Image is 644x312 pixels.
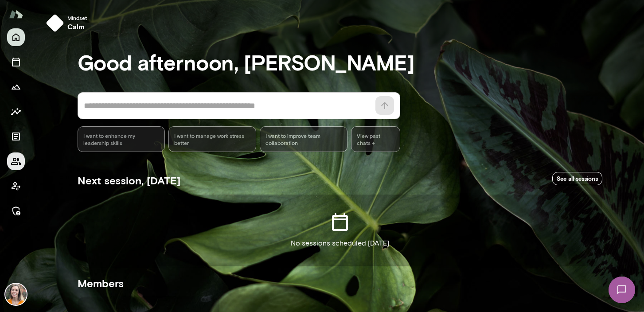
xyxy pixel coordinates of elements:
[174,132,250,146] span: I want to manage work stress better
[351,126,400,152] span: View past chats ->
[78,50,602,74] h3: Good afternoon, [PERSON_NAME]
[9,6,23,23] img: Mento
[168,126,256,152] div: I want to manage work stress better
[7,202,25,220] button: Manage
[7,152,25,170] button: Members
[291,238,389,249] p: No sessions scheduled [DATE]
[7,53,25,71] button: Sessions
[260,126,347,152] div: I want to improve team collaboration
[67,21,87,32] h6: calm
[7,78,25,96] button: Growth Plan
[7,28,25,46] button: Home
[552,172,602,186] a: See all sessions
[5,284,27,305] img: Carrie Kelly
[78,173,180,187] h5: Next session, [DATE]
[265,132,342,146] span: I want to improve team collaboration
[67,14,87,21] span: Mindset
[83,132,160,146] span: I want to enhance my leadership skills
[7,177,25,195] button: Client app
[78,276,602,290] h5: Members
[78,126,165,152] div: I want to enhance my leadership skills
[7,103,25,121] button: Insights
[46,14,64,32] img: mindset
[7,128,25,145] button: Documents
[43,11,94,35] button: Mindsetcalm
